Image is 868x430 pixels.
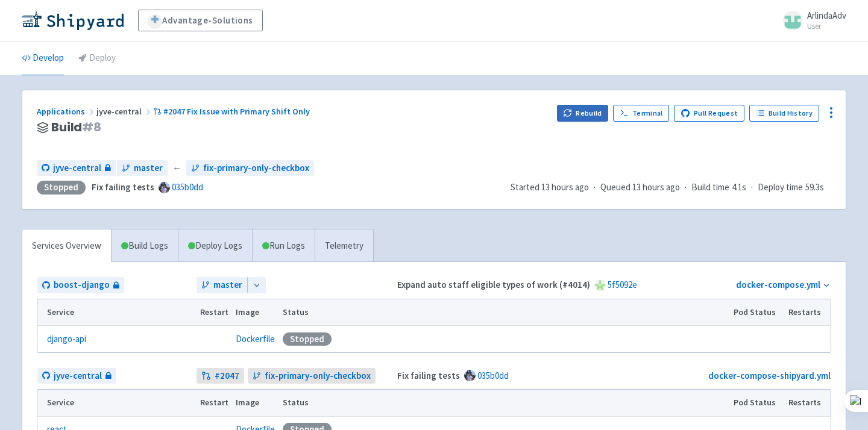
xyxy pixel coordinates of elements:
a: Telemetry [315,229,373,263]
time: 13 hours ago [541,181,589,193]
th: Restarts [785,390,831,416]
span: master [134,161,163,175]
a: Deploy Logs [178,229,252,263]
span: fix-primary-only-checkbox [265,369,371,383]
div: Stopped [283,332,332,346]
th: Restarts [785,299,831,326]
a: Dockerfile [236,333,275,344]
a: docker-compose-shipyard.yml [708,370,831,381]
strong: Fix failing tests [92,181,154,193]
a: ArlindaAdv User [776,11,846,30]
a: Run Logs [252,229,315,263]
th: Service [37,299,196,326]
span: fix-primary-only-checkbox [203,161,309,175]
a: Advantage-Solutions [138,10,263,31]
small: User [807,22,846,30]
th: Image [232,299,279,326]
th: Status [279,299,730,326]
span: master [213,278,242,292]
a: Pull Request [674,105,744,122]
a: Build Logs [112,229,178,263]
button: Rebuild [557,105,609,122]
a: django-api [47,332,86,346]
th: Image [232,390,279,416]
a: Applications [37,106,96,117]
span: ← [172,161,181,175]
span: ArlindaAdv [807,10,846,21]
a: 5f5092e [608,279,637,290]
a: fix-primary-only-checkbox [186,160,314,176]
a: 035b0dd [477,370,509,381]
span: Build [51,120,101,134]
a: master [197,277,247,293]
span: jyve-central [53,161,101,175]
a: Deploy [78,42,116,75]
th: Pod Status [730,299,785,326]
strong: Fix failing tests [397,370,460,381]
th: Restart [196,299,232,326]
a: #2047 Fix Issue with Primary Shift Only [153,106,312,117]
span: jyve-central [96,106,153,117]
span: boost-django [54,278,110,292]
th: Status [279,390,730,416]
a: #2047 [197,368,244,384]
a: 035b0dd [172,181,203,193]
a: docker-compose.yml [736,279,820,290]
span: Build time [691,181,729,195]
span: 4.1s [732,181,746,195]
strong: # 2047 [215,369,239,383]
span: 59.3s [805,181,824,195]
a: jyve-central [37,368,116,384]
a: fix-primary-only-checkbox [248,368,376,384]
a: Terminal [613,105,669,122]
img: Shipyard logo [22,11,124,30]
a: jyve-central [37,160,116,176]
span: Deploy time [758,181,803,195]
th: Restart [196,390,232,416]
a: boost-django [37,277,124,293]
th: Service [37,390,196,416]
a: master [117,160,168,176]
a: Build History [749,105,819,122]
span: # 8 [82,119,101,136]
a: Develop [22,42,64,75]
th: Pod Status [730,390,785,416]
div: · · · [511,181,831,195]
a: Services Overview [22,229,111,263]
div: Stopped [37,181,86,195]
strong: Expand auto staff eligible types of work (#4014) [397,279,590,290]
span: jyve-central [54,369,102,383]
span: Started [511,181,589,193]
span: Queued [600,181,680,193]
time: 13 hours ago [632,181,680,193]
